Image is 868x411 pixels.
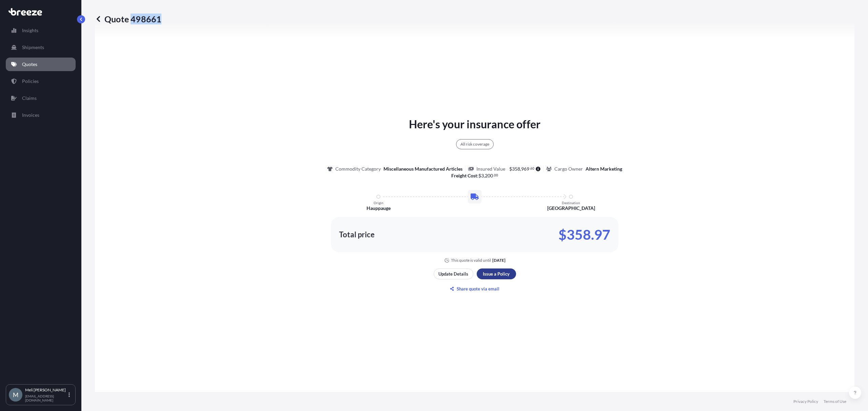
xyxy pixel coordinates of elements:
p: $358.97 [558,229,610,240]
span: 3 [481,173,484,178]
p: Update Details [438,271,468,277]
p: : [451,172,498,179]
p: [GEOGRAPHIC_DATA] [547,205,595,212]
span: 00 [494,174,498,176]
p: Here's your insurance offer [409,116,540,132]
p: Commodity Category [335,166,381,172]
a: Privacy Policy [793,399,818,404]
b: Freight Cost [451,173,477,178]
span: 969 [521,167,529,171]
p: Claims [22,95,37,102]
span: 60 [530,167,534,170]
a: Invoices [6,108,76,122]
p: Altern Marketing [586,166,622,172]
span: . [493,174,494,176]
p: Total price [339,231,375,238]
p: Quote 498661 [95,14,161,24]
span: M [13,391,19,398]
p: Cargo Owner [554,166,583,172]
span: 358 [512,167,520,171]
p: Meli [PERSON_NAME] [25,387,67,393]
a: Terms of Use [824,399,846,404]
p: Quotes [22,61,37,68]
a: Claims [6,91,76,105]
button: Issue a Policy [477,268,516,279]
p: Insured Value [476,166,505,172]
p: Destination [562,201,580,205]
p: Issue a Policy [483,271,510,277]
p: [EMAIL_ADDRESS][DOMAIN_NAME] [25,394,67,402]
button: Share quote via email [434,283,516,294]
span: $ [478,173,481,178]
p: Hauppauge [367,205,391,212]
span: , [484,173,485,178]
a: Shipments [6,41,76,54]
p: Share quote via email [457,285,499,292]
span: . [530,167,530,170]
span: 200 [485,173,493,178]
p: Origin [374,201,383,205]
p: [DATE] [492,258,506,263]
span: , [520,167,521,171]
button: Update Details [434,268,473,279]
p: Insights [22,27,38,34]
p: Policies [22,78,39,85]
a: Policies [6,74,76,88]
p: Invoices [22,112,39,118]
span: $ [509,167,512,171]
a: Insights [6,24,76,37]
p: Shipments [22,44,44,51]
p: Miscellaneous Manufactured Articles [383,166,462,172]
p: This quote is valid until [451,258,491,263]
div: All risk coverage [456,139,494,149]
a: Quotes [6,58,76,71]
